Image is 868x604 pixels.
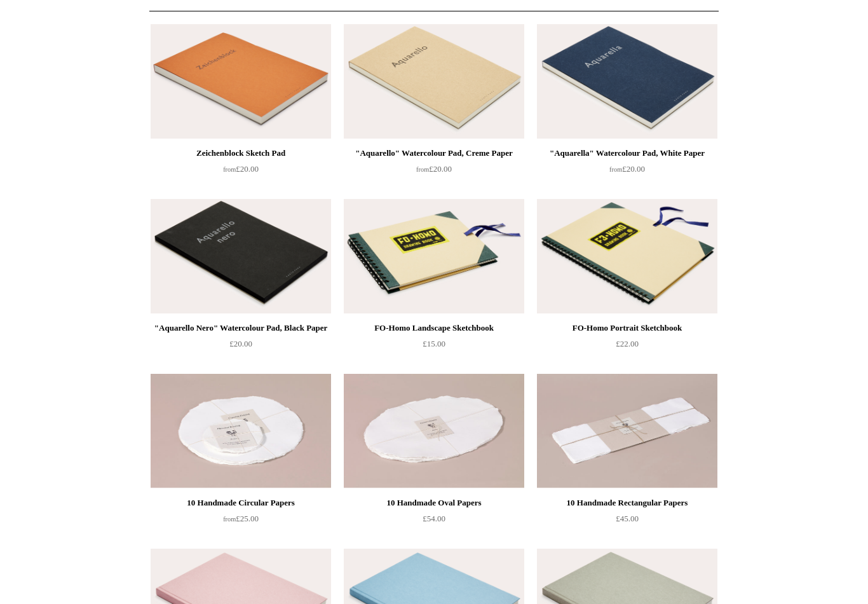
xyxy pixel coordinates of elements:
div: Zeichenblock Sketch Pad [154,146,328,161]
a: 10 Handmade Oval Papers £54.00 [344,495,524,547]
span: £25.00 [223,514,259,523]
img: Zeichenblock Sketch Pad [151,24,331,139]
a: "Aquarello" Watercolour Pad, Creme Paper from£20.00 [344,146,524,198]
a: 10 Handmade Circular Papers from£25.00 [151,495,331,547]
span: from [223,516,236,523]
span: £15.00 [423,339,445,348]
div: 10 Handmade Rectangular Papers [540,495,714,511]
a: 10 Handmade Oval Papers 10 Handmade Oval Papers [344,374,524,488]
img: 10 Handmade Rectangular Papers [537,374,717,488]
a: "Aquarello Nero" Watercolour Pad, Black Paper £20.00 [151,320,331,373]
span: £20.00 [223,164,259,174]
div: "Aquarello Nero" Watercolour Pad, Black Paper [154,320,328,336]
a: FO-Homo Portrait Sketchbook £22.00 [537,320,717,373]
a: 10 Handmade Rectangular Papers £45.00 [537,495,717,547]
span: £20.00 [416,164,452,174]
a: FO-Homo Portrait Sketchbook FO-Homo Portrait Sketchbook [537,199,717,313]
a: "Aquarella" Watercolour Pad, White Paper from£20.00 [537,146,717,198]
div: FO-Homo Portrait Sketchbook [540,320,714,336]
a: 10 Handmade Circular Papers 10 Handmade Circular Papers [151,374,331,488]
a: Zeichenblock Sketch Pad from£20.00 [151,146,331,198]
a: Zeichenblock Sketch Pad Zeichenblock Sketch Pad [151,24,331,139]
span: £20.00 [229,339,252,348]
span: from [416,166,429,173]
img: "Aquarello" Watercolour Pad, Creme Paper [344,24,524,139]
a: 10 Handmade Rectangular Papers 10 Handmade Rectangular Papers [537,374,717,488]
a: "Aquarello" Watercolour Pad, Creme Paper "Aquarello" Watercolour Pad, Creme Paper [344,24,524,139]
img: 10 Handmade Circular Papers [151,374,331,488]
span: £45.00 [616,514,639,523]
img: "Aquarella" Watercolour Pad, White Paper [537,24,717,139]
a: FO-Homo Landscape Sketchbook FO-Homo Landscape Sketchbook [344,199,524,313]
span: £20.00 [609,164,645,174]
div: 10 Handmade Oval Papers [347,495,521,511]
span: £54.00 [423,514,445,523]
img: "Aquarello Nero" Watercolour Pad, Black Paper [151,199,331,313]
span: from [609,166,622,173]
img: 10 Handmade Oval Papers [344,374,524,488]
span: from [223,166,236,173]
img: FO-Homo Portrait Sketchbook [537,199,717,313]
div: FO-Homo Landscape Sketchbook [347,320,521,336]
div: "Aquarella" Watercolour Pad, White Paper [540,146,714,161]
img: FO-Homo Landscape Sketchbook [344,199,524,313]
div: "Aquarello" Watercolour Pad, Creme Paper [347,146,521,161]
span: £22.00 [616,339,639,348]
a: "Aquarello Nero" Watercolour Pad, Black Paper "Aquarello Nero" Watercolour Pad, Black Paper [151,199,331,313]
div: 10 Handmade Circular Papers [154,495,328,511]
a: FO-Homo Landscape Sketchbook £15.00 [344,320,524,373]
a: "Aquarella" Watercolour Pad, White Paper "Aquarella" Watercolour Pad, White Paper [537,24,717,139]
